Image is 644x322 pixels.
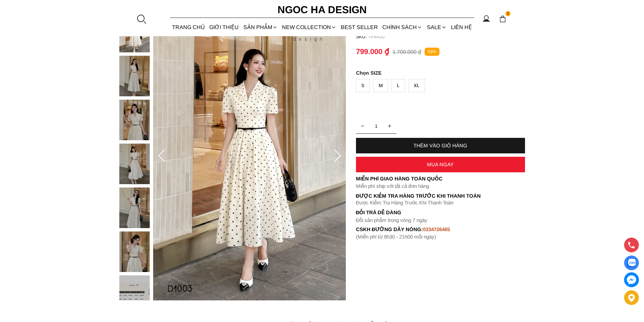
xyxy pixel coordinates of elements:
div: L [391,79,405,92]
font: 0334726465 [423,226,450,232]
a: SALE [425,18,449,36]
img: Lamia Dress_ Đầm Chấm Bi Cổ Vest Màu Kem D1003_mini_6 [119,275,150,316]
img: Lamia Dress_ Đầm Chấm Bi Cổ Vest Màu Kem D1003_mini_5 [119,231,150,272]
font: (Miễn phí từ 8h30 - 21h00 mỗi ngày) [356,234,436,240]
span: 2 [505,11,511,17]
h6: Đổi trả dễ dàng [356,209,525,215]
img: Lamia Dress_ Đầm Chấm Bi Cổ Vest Màu Kem D1003_mini_3 [119,144,150,184]
a: Ngoc Ha Design [271,2,373,18]
a: TRANG CHỦ [170,18,207,36]
h6: SKU: [356,34,368,39]
a: LIÊN HỆ [449,18,474,36]
p: Được Kiểm Tra Hàng Trước Khi Thanh Toán [356,200,525,206]
font: cskh đường dây nóng: [356,226,423,232]
img: Lamia Dress_ Đầm Chấm Bi Cổ Vest Màu Kem D1003_0 [153,12,346,300]
p: TP4420 [368,34,525,39]
div: S [356,79,370,92]
img: img-CART-ICON-ksit0nf1 [499,15,506,23]
img: Display image [627,259,636,267]
font: Miễn phí giao hàng toàn quốc [356,176,443,181]
p: 1.700.000 ₫ [392,49,421,55]
p: 53% [425,48,439,56]
a: BEST SELLER [339,18,380,36]
font: Đổi sản phẩm trong vòng 7 ngày [356,217,428,223]
p: SIZE [356,70,525,76]
a: GIỚI THIỆU [207,18,241,36]
img: Lamia Dress_ Đầm Chấm Bi Cổ Vest Màu Kem D1003_mini_2 [119,100,150,140]
img: Lamia Dress_ Đầm Chấm Bi Cổ Vest Màu Kem D1003_mini_1 [119,56,150,96]
input: Quantity input [356,119,397,133]
a: NEW COLLECTION [280,18,338,36]
p: Được Kiểm Tra Hàng Trước Khi Thanh Toán [356,193,525,199]
a: Display image [624,255,639,270]
div: Chính sách [380,18,425,36]
div: M [373,79,388,92]
font: Miễn phí ship với tất cả đơn hàng [356,183,429,189]
div: XL [408,79,425,92]
a: messenger [624,272,639,287]
div: SẢN PHẨM [241,18,280,36]
p: 799.000 ₫ [356,47,389,56]
div: MUA NGAY [356,162,525,167]
div: THÊM VÀO GIỎ HÀNG [356,143,525,148]
img: Lamia Dress_ Đầm Chấm Bi Cổ Vest Màu Kem D1003_mini_4 [119,188,150,228]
